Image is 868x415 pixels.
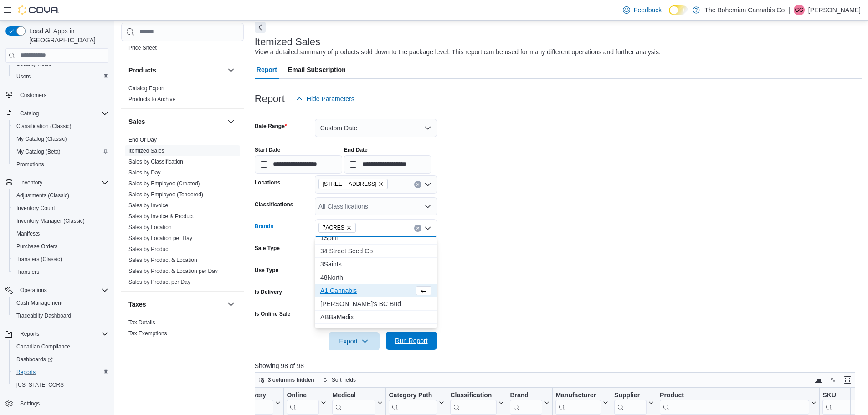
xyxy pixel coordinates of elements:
[128,169,161,176] a: Sales by Day
[255,361,862,370] p: Showing 98 of 98
[255,22,266,33] button: Next
[669,5,688,15] input: Dark Mode
[128,213,194,220] a: Sales by Invoice & Product
[128,44,157,51] span: Price Sheet
[450,391,504,414] button: Classification
[13,146,64,157] a: My Catalog (Beta)
[16,243,58,250] span: Purchase Orders
[16,89,108,101] span: Customers
[614,391,647,400] div: Supplier
[128,257,197,263] a: Sales by Product & Location
[9,253,112,266] button: Transfers (Classic)
[307,94,354,103] span: Hide Parameters
[255,201,293,208] label: Classifications
[13,310,108,321] span: Traceabilty Dashboard
[2,88,112,102] button: Customers
[424,225,431,232] button: Close list of options
[128,66,224,75] button: Products
[292,90,358,108] button: Hide Parameters
[315,271,437,284] button: 48North
[320,246,431,256] span: 34 Street Seed Co
[128,330,167,337] a: Tax Exemptions
[332,391,375,414] div: Medical
[16,328,108,339] span: Reports
[16,312,71,319] span: Traceabilty Dashboard
[255,93,285,104] h3: Report
[9,366,112,379] button: Reports
[128,224,172,231] span: Sales by Location
[395,336,428,345] span: Run Report
[16,268,39,276] span: Transfers
[320,299,431,308] span: [PERSON_NAME]'s BC Bud
[13,71,34,82] a: Users
[344,146,368,154] label: End Date
[13,354,108,365] span: Dashboards
[128,117,224,126] button: Sales
[424,203,431,210] button: Open list of options
[128,158,183,165] span: Sales by Classification
[128,137,157,143] a: End Of Day
[13,379,108,390] span: Washington CCRS
[20,179,42,186] span: Inventory
[389,391,437,400] div: Category Path
[16,285,51,296] button: Operations
[450,391,497,400] div: Classification
[614,391,654,414] button: Supplier
[16,285,108,296] span: Operations
[128,213,194,220] span: Sales by Invoice & Product
[226,299,236,310] button: Taxes
[13,367,108,378] span: Reports
[555,391,601,414] div: Manufacturer
[16,108,108,119] span: Catalog
[121,42,244,57] div: Pricing
[255,288,282,296] label: Is Delivery
[16,205,55,212] span: Inventory Count
[226,116,236,127] button: Sales
[704,5,785,15] p: The Bohemian Cannabis Co
[128,45,157,51] a: Price Sheet
[320,260,431,269] span: 3Saints
[128,85,164,92] a: Catalog Export
[255,179,281,186] label: Locations
[16,123,72,130] span: Classification (Classic)
[822,391,861,414] div: SKU URL
[315,231,437,245] button: 1Spliff
[128,96,175,103] span: Products to Archive
[619,1,665,19] a: Feedback
[315,324,437,337] button: ABCANN MEDICINALS
[9,158,112,171] button: Promotions
[9,202,112,215] button: Inventory Count
[241,391,273,400] div: Delivery
[389,391,444,414] button: Category Path
[660,391,809,414] div: Product
[813,374,824,385] button: Keyboard shortcuts
[319,374,360,385] button: Sort fields
[660,391,817,414] button: Product
[9,297,112,309] button: Cash Management
[257,61,277,79] span: Report
[128,267,218,275] span: Sales by Product & Location per Day
[13,341,108,352] span: Canadian Compliance
[13,241,108,252] span: Purchase Orders
[20,400,40,407] span: Settings
[510,391,542,400] div: Brand
[128,66,156,75] h3: Products
[16,192,69,199] span: Adjustments (Classic)
[13,190,73,201] a: Adjustments (Classic)
[16,73,31,80] span: Users
[255,36,320,47] h3: Itemized Sales
[344,155,431,174] input: Press the down key to open a popover containing a calendar.
[332,376,356,384] span: Sort fields
[255,123,287,130] label: Date Range
[287,391,319,400] div: Online
[20,92,46,99] span: Customers
[13,159,108,170] span: Promotions
[16,381,64,389] span: [US_STATE] CCRS
[2,397,112,410] button: Settings
[128,202,168,209] span: Sales by Invoice
[13,341,74,352] a: Canadian Compliance
[795,5,804,15] span: GG
[16,161,44,168] span: Promotions
[13,121,75,132] a: Classification (Classic)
